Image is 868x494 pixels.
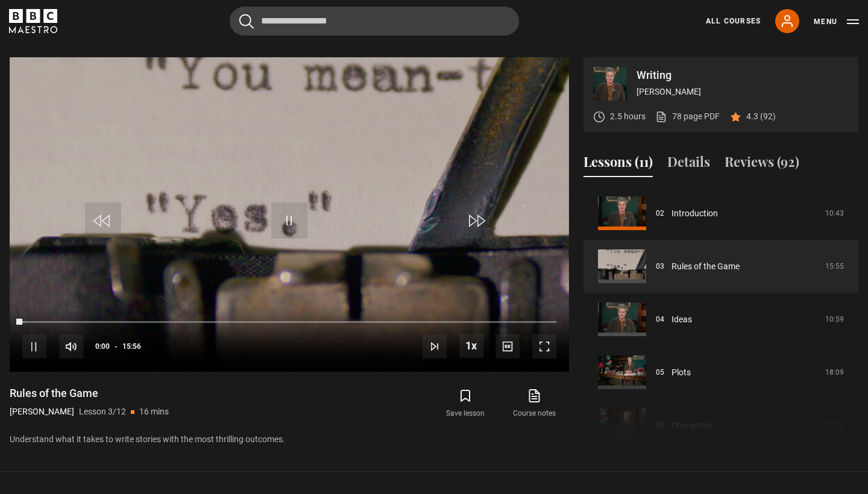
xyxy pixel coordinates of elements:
a: 78 page PDF [655,110,720,123]
video-js: Video Player [10,57,569,372]
span: 0:00 [95,336,110,357]
button: Save lesson [431,386,500,421]
p: 16 mins [139,405,169,418]
button: Mute [59,334,83,358]
a: Ideas [671,313,692,326]
button: Captions [495,334,520,358]
div: Progress Bar [22,321,556,324]
button: Playback Rate [459,334,483,358]
a: All Courses [706,16,761,27]
button: Lessons (11) [583,152,653,177]
p: Writing [637,70,849,81]
svg: BBC Maestro [9,9,57,33]
p: 2.5 hours [610,110,646,123]
button: Submit the search query [239,14,254,29]
button: Fullscreen [532,334,556,358]
p: [PERSON_NAME] [637,86,849,98]
button: Next Lesson [423,334,447,358]
a: Plots [671,366,691,379]
button: Pause [22,334,46,358]
p: Lesson 3/12 [79,405,126,418]
h1: Rules of the Game [10,386,169,401]
button: Toggle navigation [814,16,859,28]
span: - [115,342,118,351]
p: [PERSON_NAME] [10,405,74,418]
p: Understand what it takes to write stories with the most thrilling outcomes. [10,433,569,446]
a: Rules of the Game [671,260,740,273]
span: 15:56 [122,336,141,357]
a: Course notes [500,386,569,421]
button: Details [667,152,710,177]
a: Introduction [671,207,718,220]
input: Search [230,7,519,36]
button: Reviews (92) [725,152,799,177]
p: 4.3 (92) [746,110,776,123]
